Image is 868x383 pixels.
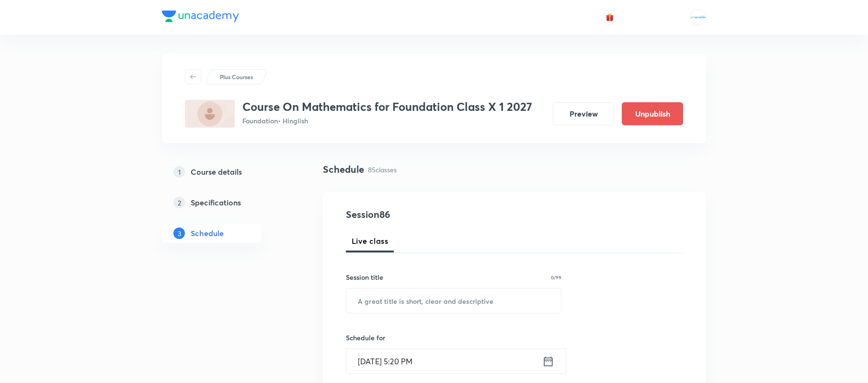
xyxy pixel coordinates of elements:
p: Foundation • Hinglish [242,116,532,126]
img: MOHAMMED SHOAIB [690,9,706,25]
h5: Specifications [191,197,241,208]
h4: Session 86 [346,207,521,222]
button: Unpublish [622,102,683,125]
h6: Schedule for [346,333,561,343]
button: avatar [602,10,617,25]
a: 1Course details [162,162,292,181]
h4: Schedule [323,162,364,177]
h6: Session title [346,272,383,282]
p: 1 [173,166,185,178]
a: 2Specifications [162,193,292,212]
img: avatar [605,13,614,22]
input: A great title is short, clear and descriptive [346,288,561,313]
img: Company Logo [162,11,239,22]
h5: Course details [191,166,242,178]
p: 3 [173,227,185,239]
img: F88F59A7-4E3F-478F-96EC-D3DBCCFFA3B8_plus.png [185,100,235,128]
button: Preview [553,102,614,125]
p: 85 classes [368,165,397,175]
h5: Schedule [191,227,224,239]
a: Company Logo [162,11,239,24]
p: 0/99 [551,275,561,280]
h3: Course On Mathematics for Foundation Class X 1 2027 [242,100,532,114]
p: 2 [173,197,185,208]
span: Live class [352,235,388,247]
p: Plus Courses [220,72,253,81]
